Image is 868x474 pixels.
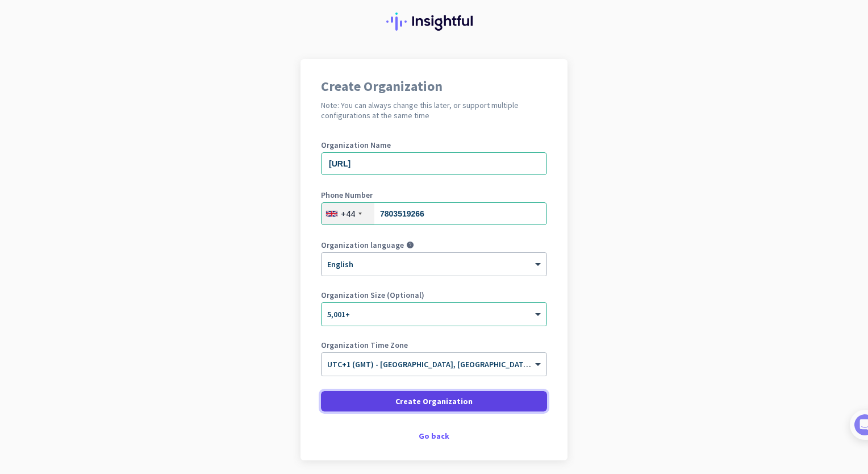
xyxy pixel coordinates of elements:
i: help [406,241,414,249]
input: 121 234 5678 [321,202,547,225]
h2: Note: You can always change this later, or support multiple configurations at the same time [321,100,547,120]
button: Create Organization [321,391,547,411]
div: +44 [341,208,355,219]
label: Organization Time Zone [321,341,547,349]
label: Phone Number [321,191,547,199]
img: Insightful [386,13,482,31]
input: What is the name of your organization? [321,152,547,175]
div: Go back [321,432,547,440]
label: Organization Name [321,141,547,149]
label: Organization language [321,241,404,249]
h1: Create Organization [321,80,547,93]
span: Create Organization [395,396,473,407]
label: Organization Size (Optional) [321,291,547,299]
